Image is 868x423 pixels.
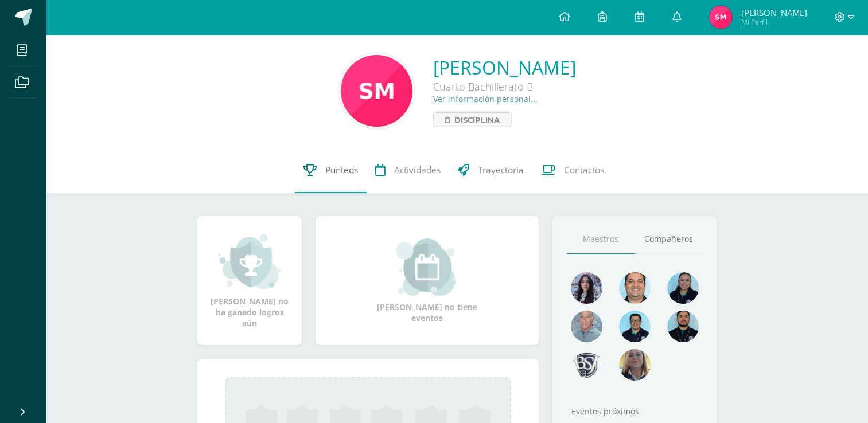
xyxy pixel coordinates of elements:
[394,164,441,176] span: Actividades
[567,225,635,254] a: Maestros
[619,272,651,304] img: 677c00e80b79b0324b531866cf3fa47b.png
[709,6,732,29] img: c7d2b792de1443581096360968678093.png
[741,17,807,27] span: Mi Perfil
[571,349,602,381] img: d483e71d4e13296e0ce68ead86aec0b8.png
[396,238,458,296] img: event_small.png
[433,80,576,93] div: Cuarto Bachillerato B
[564,164,604,176] span: Contactos
[532,147,613,193] a: Contactos
[433,55,576,80] a: [PERSON_NAME]
[571,311,602,342] img: 55ac31a88a72e045f87d4a648e08ca4b.png
[433,93,538,104] a: Ver información personal...
[741,7,807,18] span: [PERSON_NAME]
[341,55,412,127] img: c34e7b85878ae4c5f8a8cb75c0c15bcf.png
[295,147,367,193] a: Punteos
[619,311,651,342] img: d220431ed6a2715784848fdc026b3719.png
[325,164,358,176] span: Punteos
[454,113,500,127] span: Disciplina
[219,233,281,290] img: achievement_small.png
[367,147,449,193] a: Actividades
[667,311,699,342] img: 2207c9b573316a41e74c87832a091651.png
[433,112,512,127] a: Disciplina
[209,233,290,328] div: [PERSON_NAME] no ha ganado logros aún
[667,272,699,304] img: 4fefb2d4df6ade25d47ae1f03d061a50.png
[571,272,602,304] img: 31702bfb268df95f55e840c80866a926.png
[478,164,524,176] span: Trayectoria
[619,349,651,381] img: aa9857ee84d8eb936f6c1e33e7ea3df6.png
[635,225,702,254] a: Compañeros
[449,147,532,193] a: Trayectoria
[370,238,485,323] div: [PERSON_NAME] no tiene eventos
[567,406,702,417] div: Eventos próximos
